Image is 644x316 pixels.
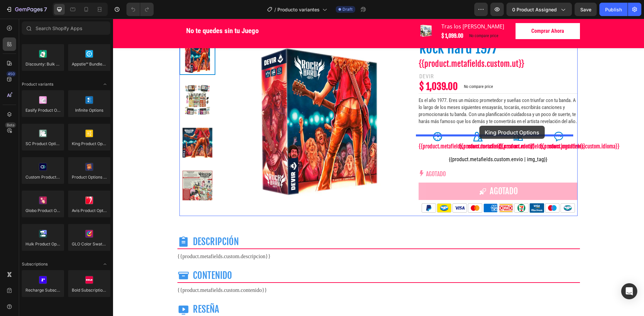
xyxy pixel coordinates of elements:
div: Publish [605,6,622,13]
div: Beta [5,122,16,128]
div: Undo/Redo [126,3,154,16]
button: Save [575,3,597,16]
div: Open Intercom Messenger [621,283,637,299]
span: Producto variantes [277,6,320,13]
span: Toggle open [100,79,110,90]
button: 7 [3,3,50,16]
iframe: Design area [113,19,644,316]
div: 450 [6,71,16,77]
span: Toggle open [100,259,110,270]
button: 0 product assigned [506,3,572,16]
span: Save [580,7,591,12]
span: / [274,6,276,13]
p: 7 [44,5,47,13]
span: Subscriptions [22,261,48,267]
span: 0 product assigned [512,6,557,13]
button: Publish [599,3,628,16]
input: Search Shopify Apps [22,21,110,35]
span: Product variants [22,81,53,87]
span: Draft [342,6,353,12]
